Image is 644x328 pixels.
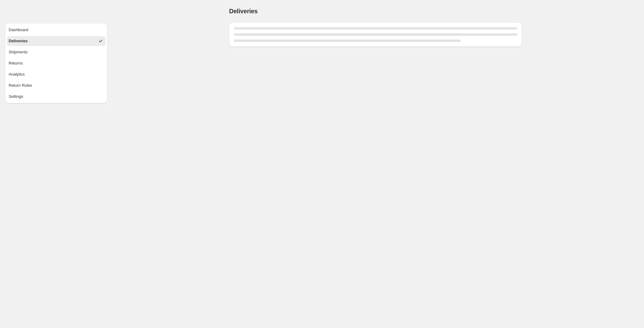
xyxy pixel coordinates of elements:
[7,81,106,90] button: Return Rules
[7,25,106,35] button: Dashboard
[9,82,32,89] div: Return Rules
[9,49,27,55] div: Shipments
[9,38,27,44] div: Deliveries
[229,7,258,15] h1: Deliveries
[7,92,106,102] button: Settings
[7,69,106,79] button: Analytics
[9,60,23,66] div: Returns
[9,93,23,100] div: Settings
[7,36,106,46] button: Deliveries
[9,71,25,77] div: Analytics
[7,58,106,68] button: Returns
[9,27,28,33] div: Dashboard
[7,47,106,57] button: Shipments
